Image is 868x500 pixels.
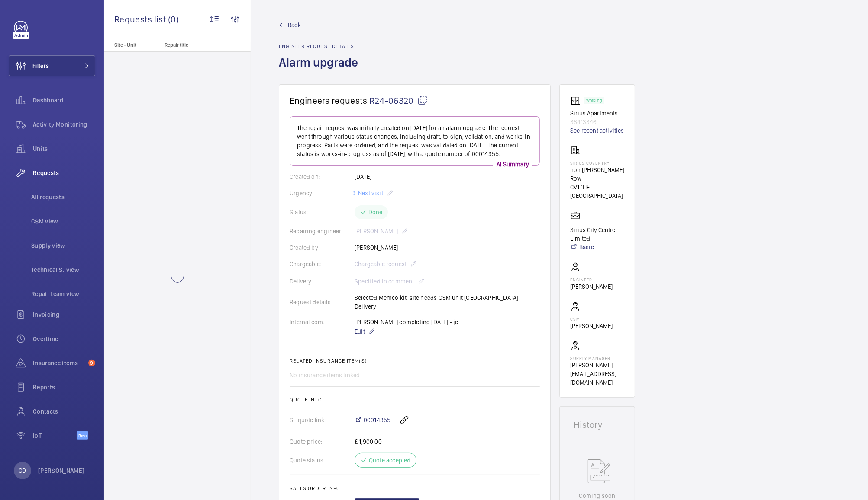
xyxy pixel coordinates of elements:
span: 00014355 [364,416,390,424]
p: Sirius Apartments [570,109,624,118]
p: CSM [570,316,613,322]
h2: Related insurance item(s) [290,358,540,364]
span: Repair team view [31,290,95,298]
p: [PERSON_NAME][EMAIL_ADDRESS][DOMAIN_NAME] [570,361,624,387]
span: Insurance items [33,359,85,367]
span: CSM view [31,217,95,226]
span: Invoicing [33,310,95,319]
p: 38413346 [570,118,624,126]
p: Supply manager [570,356,624,361]
span: Technical S. view [31,265,95,274]
img: elevator.svg [570,95,584,105]
p: Sirius City Centre Limited [570,226,624,243]
span: Filters [32,61,49,70]
span: Beta [77,431,88,440]
span: Supply view [31,241,95,250]
h2: Sales order info [290,485,540,491]
span: IoT [33,431,77,440]
a: 00014355 [355,416,390,424]
span: Overtime [33,334,95,343]
a: Basic [570,243,624,252]
p: Repair title [165,42,222,48]
span: R24-06320 [369,95,428,106]
p: Engineer [570,277,613,282]
span: Engineers requests [290,95,368,106]
p: Coming soon [579,491,615,500]
span: Edit [355,327,365,336]
p: [PERSON_NAME] [570,282,613,291]
p: CV1 1HF [GEOGRAPHIC_DATA] [570,183,624,200]
span: Units [33,144,95,153]
p: Sirius Coventry [570,160,624,166]
p: Site - Unit [104,42,161,48]
h2: Engineer request details [279,43,363,49]
p: The repair request was initially created on [DATE] for an alarm upgrade. The request went through... [297,124,532,158]
a: See recent activities [570,126,624,135]
span: Back [288,21,301,29]
span: Reports [33,383,95,392]
h1: History [574,420,621,429]
h1: Alarm upgrade [279,54,363,84]
span: Requests [33,169,95,177]
span: Dashboard [33,96,95,105]
span: Requests list [114,14,168,25]
span: All requests [31,193,95,201]
button: Filters [9,55,95,76]
p: [PERSON_NAME] [38,466,85,475]
p: Iron [PERSON_NAME] Row [570,166,624,183]
h2: Quote info [290,397,540,403]
p: Working [586,99,602,102]
p: AI Summary [493,160,532,169]
p: CD [19,466,26,475]
span: Activity Monitoring [33,120,95,129]
span: Contacts [33,407,95,416]
p: [PERSON_NAME] [570,322,613,330]
span: 9 [88,360,95,366]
